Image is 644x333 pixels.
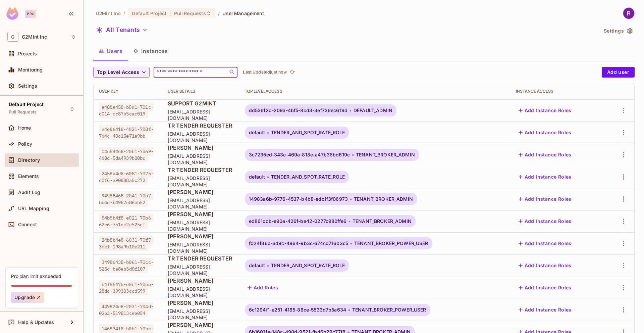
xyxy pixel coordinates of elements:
[168,89,234,94] div: User Details
[9,102,44,107] span: Default Project
[249,219,346,224] span: ed861cdb-e90e-426f-be42-0277c980ffe6
[99,191,154,207] span: 94988468-2041-70b7-bc4d-b4967e86eb52
[168,264,234,276] span: [EMAIL_ADDRESS][DOMAIN_NAME]
[245,89,505,94] div: Top Level Access
[516,216,574,227] button: Add Instance Roles
[169,11,171,16] span: :
[18,141,32,147] span: Policy
[18,125,31,131] span: Home
[168,175,234,188] span: [EMAIL_ADDRESS][DOMAIN_NAME]
[289,69,295,76] span: refresh
[168,144,234,151] span: [PERSON_NAME]
[168,122,234,129] span: TR TENDER REQUESTER
[168,277,234,284] span: [PERSON_NAME]
[516,172,574,182] button: Add Instance Roles
[18,222,37,227] span: Connect
[516,260,574,271] button: Add Instance Roles
[93,67,150,78] button: Top Level Access
[516,282,574,293] button: Add Instance Roles
[99,89,157,94] div: User Key
[99,125,154,140] span: a4e86418-4021-708f-7d4c-40c15e71e9bb
[354,241,428,246] span: TENANT_BROKER_POWER_USER
[6,7,18,20] img: SReyMgAAAABJRU5ErkJggg==
[168,166,234,174] span: TR TENDER REQUESTER
[123,10,125,16] li: /
[516,127,574,138] button: Add Instance Roles
[99,280,154,295] span: b4f85478-e0c1-70ee-28dc-399303ccd599
[352,307,426,313] span: TENANT_BROKER_POWER_USER
[516,89,600,94] div: Instance Access
[354,196,413,202] span: TENANT_BROKER_ADMIN
[287,68,296,76] span: Click to refresh data
[623,8,634,19] img: Renato Rabdishta
[174,10,206,16] span: Pull Requests
[516,238,574,249] button: Add Instance Roles
[99,236,154,251] span: 24b8b4e8-6031-70f7-3def-198a9b10e211
[168,233,234,240] span: [PERSON_NAME]
[249,263,265,268] span: default
[18,174,39,179] span: Elements
[249,196,348,202] span: 14983a6b-9776-4537-b4b8-adc1f3f06973
[354,108,392,113] span: DEFAULT_ADMIN
[128,43,173,59] button: Instances
[249,241,348,246] span: f024f36c-6d9c-4964-9b3c-a74cd71603c5
[243,69,287,75] p: Last Updated just now
[18,157,40,163] span: Directory
[271,130,345,135] span: TENDER_AND_SPOT_RATE_ROLE
[11,292,44,303] button: Upgrade
[18,83,37,89] span: Settings
[245,282,281,293] button: Add Roles
[168,197,234,210] span: [EMAIL_ADDRESS][DOMAIN_NAME]
[249,174,265,180] span: default
[168,131,234,143] span: [EMAIL_ADDRESS][DOMAIN_NAME]
[168,308,234,321] span: [EMAIL_ADDRESS][DOMAIN_NAME]
[18,190,40,195] span: Audit Log
[249,152,350,157] span: 3c7235ed-343c-469a-818e-a47b38bd619c
[99,169,154,185] span: 2458a4d8-6081-7025-d0f6-a90888a5c272
[218,10,220,16] li: /
[18,320,54,325] span: Help & Updates
[99,213,154,229] span: 54b8b4f8-e021-70b6-62e6-751ec2c525cf
[25,10,36,18] div: Pro
[18,51,37,56] span: Projects
[271,263,345,268] span: TENDER_AND_SPOT_RATE_ROLE
[18,206,49,211] span: URL Mapping
[99,103,154,118] span: e488e458-b0d1-701c-d014-dc87b5cac019
[271,174,345,180] span: TENDER_AND_SPOT_RATE_ROLE
[516,304,574,315] button: Add Instance Roles
[168,153,234,165] span: [EMAIL_ADDRESS][DOMAIN_NAME]
[97,68,139,77] span: Top Level Access
[516,194,574,204] button: Add Instance Roles
[99,147,154,162] span: 04c844c8-20b1-7069-4d0d-5da4939b20bc
[168,210,234,218] span: [PERSON_NAME]
[7,32,18,42] span: G
[168,219,234,232] span: [EMAIL_ADDRESS][DOMAIN_NAME]
[222,10,264,16] span: User Management
[93,25,150,35] button: All Tenants
[99,302,154,318] span: 449824e8-2031-704d-0263-519813cea054
[132,10,167,16] span: Default Project
[93,43,128,59] button: Users
[288,68,296,76] button: refresh
[9,109,37,115] span: Pull Requests
[99,258,154,273] span: 34986438-b061-70cc-525c-ba8eb5d0f107
[168,321,234,329] span: [PERSON_NAME]
[11,273,61,279] div: Pro plan limit exceeded
[168,241,234,254] span: [EMAIL_ADDRESS][DOMAIN_NAME]
[516,149,574,160] button: Add Instance Roles
[353,219,412,224] span: TENANT_BROKER_ADMIN
[249,108,347,113] span: dd536f2d-209a-4bf5-8cd3-3ef736ec619d
[18,67,43,73] span: Monitoring
[602,67,635,78] button: Add user
[516,105,574,116] button: Add Instance Roles
[96,10,121,16] span: the active workspace
[22,34,47,40] span: Workspace: G2Mint Inc
[356,152,415,157] span: TENANT_BROKER_ADMIN
[168,299,234,306] span: [PERSON_NAME]
[168,108,234,121] span: [EMAIL_ADDRESS][DOMAIN_NAME]
[168,255,234,262] span: TR TENDER REQUESTER
[601,26,635,36] button: Settings
[168,188,234,196] span: [PERSON_NAME]
[168,286,234,298] span: [EMAIL_ADDRESS][DOMAIN_NAME]
[249,307,346,313] span: 6c1294f1-e251-4185-88ce-5533d7b5a634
